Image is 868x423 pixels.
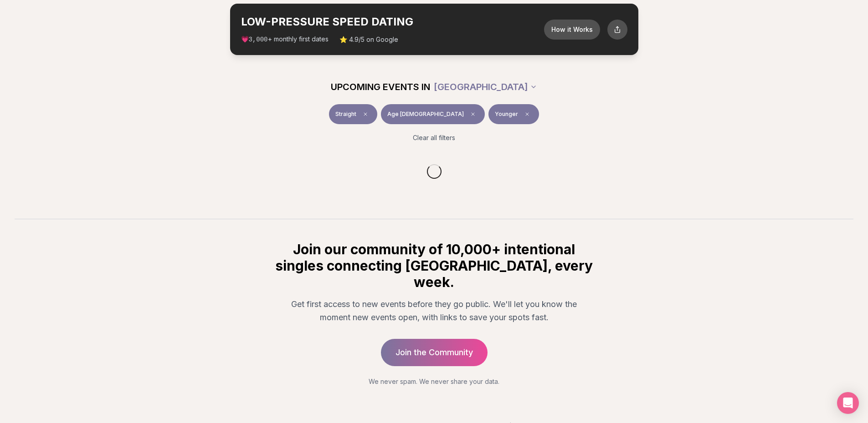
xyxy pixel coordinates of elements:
[522,109,533,120] span: Clear preference
[381,104,485,124] button: Age [DEMOGRAPHIC_DATA]Clear age
[407,128,461,148] button: Clear all filters
[241,35,329,44] span: 💗 + monthly first dates
[241,15,544,29] h2: LOW-PRESSURE SPEED DATING
[249,36,268,43] span: 3,000
[837,392,859,414] div: Open Intercom Messenger
[331,81,430,93] span: UPCOMING EVENTS IN
[495,111,518,118] span: Younger
[335,111,356,118] span: Straight
[488,104,539,124] button: YoungerClear preference
[329,104,377,124] button: StraightClear event type filter
[274,377,595,386] p: We never spam. We never share your data.
[544,20,600,40] button: How it Works
[281,297,587,324] p: Get first access to new events before they go public. We'll let you know the moment new events op...
[381,339,488,366] a: Join the Community
[434,77,537,97] button: [GEOGRAPHIC_DATA]
[387,111,464,118] span: Age [DEMOGRAPHIC_DATA]
[274,241,595,290] h2: Join our community of 10,000+ intentional singles connecting [GEOGRAPHIC_DATA], every week.
[360,109,371,120] span: Clear event type filter
[467,109,478,120] span: Clear age
[339,35,398,44] span: ⭐ 4.9/5 on Google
